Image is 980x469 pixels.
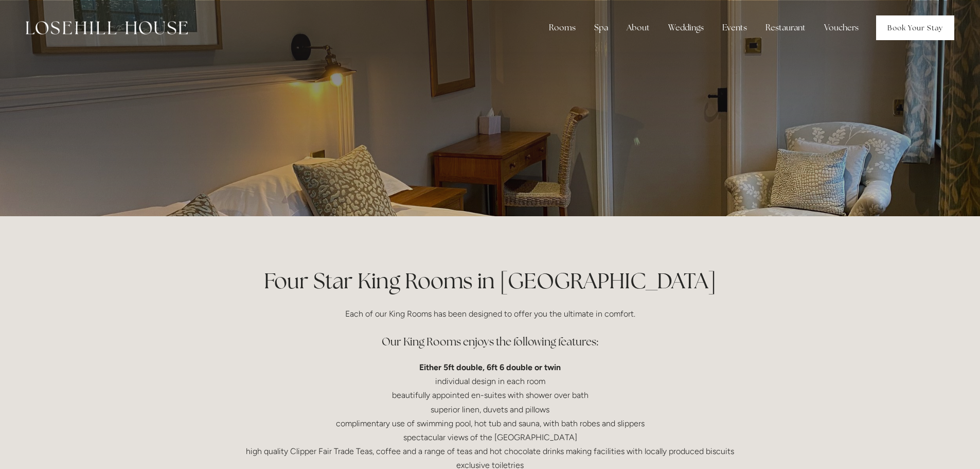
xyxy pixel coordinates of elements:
[586,18,616,38] div: Spa
[816,18,867,38] a: Vouchers
[419,362,561,372] strong: Either 5ft double, 6ft 6 double or twin
[244,332,736,352] h3: Our King Rooms enjoys the following features:
[26,21,188,34] img: Losehill House
[757,18,814,38] div: Restaurant
[660,18,712,38] div: Weddings
[876,15,954,40] a: Book Your Stay
[714,18,755,38] div: Events
[244,307,736,321] p: Each of our King Rooms has been designed to offer you the ultimate in comfort.
[244,266,736,296] h1: Four Star King Rooms in [GEOGRAPHIC_DATA]
[618,18,658,38] div: About
[541,18,584,38] div: Rooms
